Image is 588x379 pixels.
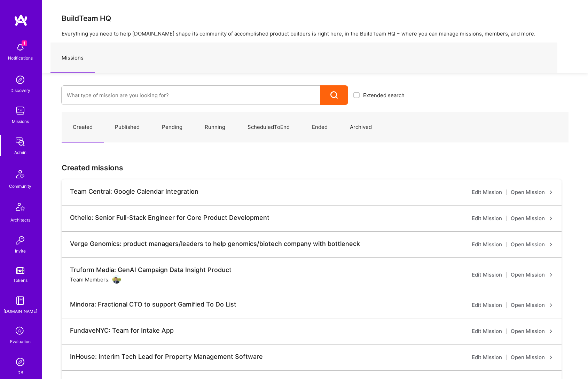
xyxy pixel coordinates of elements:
[13,277,28,284] div: Tokens
[511,327,553,335] a: Open Mission
[236,112,301,142] a: ScheduledToEnd
[511,240,553,249] a: Open Mission
[549,242,553,247] i: icon ArrowRight
[472,271,502,279] a: Edit Mission
[549,190,553,194] i: icon ArrowRight
[13,233,27,247] img: Invite
[13,355,27,369] img: Admin Search
[15,247,26,255] div: Invite
[472,327,502,335] a: Edit Mission
[12,118,29,125] div: Missions
[472,188,502,196] a: Edit Mission
[12,200,29,216] img: Architects
[50,43,95,73] a: Missions
[511,214,553,223] a: Open Mission
[14,14,28,26] img: logo
[151,112,194,142] a: Pending
[8,54,33,62] div: Notifications
[12,166,29,183] img: Community
[511,301,553,309] a: Open Mission
[549,355,553,359] i: icon ArrowRight
[549,303,553,307] i: icon ArrowRight
[13,40,27,54] img: bell
[17,369,23,376] div: DB
[10,338,31,345] div: Evaluation
[67,86,315,104] input: What type of mission are you looking for?
[511,353,553,362] a: Open Mission
[70,275,121,284] div: Team Members:
[511,188,553,196] a: Open Mission
[62,163,569,172] h3: Created missions
[16,267,24,274] img: tokens
[472,214,502,223] a: Edit Mission
[472,240,502,249] a: Edit Mission
[70,327,174,334] div: FundaveNYC: Team for Intake App
[10,87,30,94] div: Discovery
[70,214,269,222] div: Othello: Senior Full-Stack Engineer for Core Product Development
[13,294,27,308] img: guide book
[9,183,31,190] div: Community
[62,14,569,23] h3: BuildTeam HQ
[62,112,104,142] a: Created
[549,329,553,333] i: icon ArrowRight
[13,73,27,87] img: discovery
[70,353,263,361] div: InHouse: Interim Tech Lead for Property Management Software
[62,30,569,37] p: Everything you need to help [DOMAIN_NAME] shape its community of accomplished product builders is...
[339,112,383,142] a: Archived
[112,275,121,284] img: User Avatar
[70,266,232,274] div: Truform Media: GenAI Campaign Data Insight Product
[330,91,338,99] i: icon Search
[10,216,30,224] div: Architects
[549,216,553,221] i: icon ArrowRight
[104,112,151,142] a: Published
[194,112,236,142] a: Running
[14,149,26,156] div: Admin
[22,40,27,46] span: 1
[13,135,27,149] img: admin teamwork
[472,301,502,309] a: Edit Mission
[3,308,37,315] div: [DOMAIN_NAME]
[549,273,553,277] i: icon ArrowRight
[70,188,198,195] div: Team Central: Google Calendar Integration
[70,301,236,308] div: Mindora: Fractional CTO to support Gamified To Do List
[363,92,405,99] span: Extended search
[14,325,27,338] i: icon SelectionTeam
[511,271,553,279] a: Open Mission
[301,112,339,142] a: Ended
[472,353,502,362] a: Edit Mission
[13,104,27,118] img: teamwork
[70,240,360,248] div: Verge Genomics: product managers/leaders to help genomics/biotech company with bottleneck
